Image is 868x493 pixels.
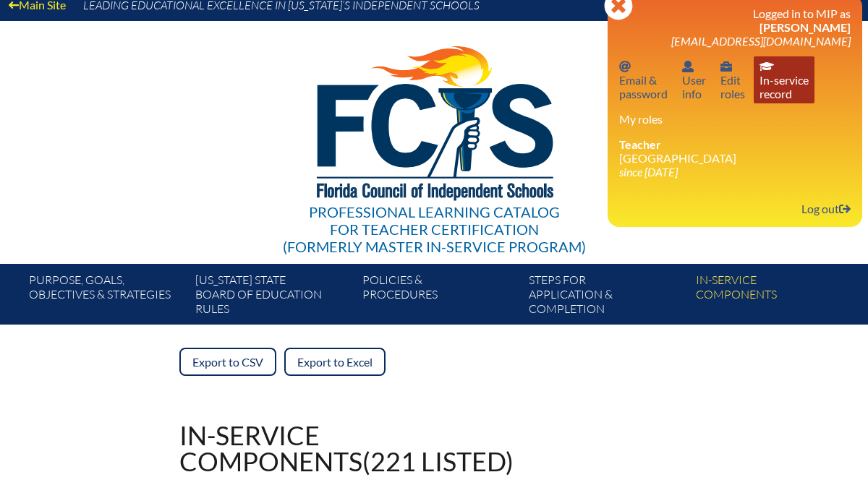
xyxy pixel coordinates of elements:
[613,56,673,103] a: Email passwordEmail &password
[690,270,856,325] a: In-servicecomponents
[619,137,851,179] li: [GEOGRAPHIC_DATA]
[179,422,514,474] h1: In-service components (221 listed)
[619,112,851,126] h3: My roles
[671,34,851,48] span: [EMAIL_ADDRESS][DOMAIN_NAME]
[676,56,712,103] a: User infoUserinfo
[715,56,751,103] a: User infoEditroles
[619,61,631,72] svg: Email password
[23,270,190,325] a: Purpose, goals,objectives & strategies
[619,137,661,151] span: Teacher
[284,348,386,376] a: Export to Excel
[523,270,689,325] a: Steps forapplication & completion
[839,203,851,215] svg: Log out
[619,165,678,179] i: since [DATE]
[682,61,694,72] svg: User info
[759,61,774,72] svg: In-service record
[619,7,851,48] h3: Logged in to MIP as
[277,18,592,258] a: Professional Learning Catalog for Teacher Certification(formerly Master In-service Program)
[720,61,732,72] svg: User info
[357,270,523,325] a: Policies &Procedures
[179,348,276,376] a: Export to CSV
[285,21,584,218] img: FCISlogo221.eps
[330,220,539,238] span: for Teacher Certification
[190,270,356,325] a: [US_STATE] StateBoard of Education rules
[796,199,856,218] a: Log outLog out
[754,56,814,103] a: In-service recordIn-servicerecord
[283,203,586,255] div: Professional Learning Catalog (formerly Master In-service Program)
[759,20,851,34] span: [PERSON_NAME]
